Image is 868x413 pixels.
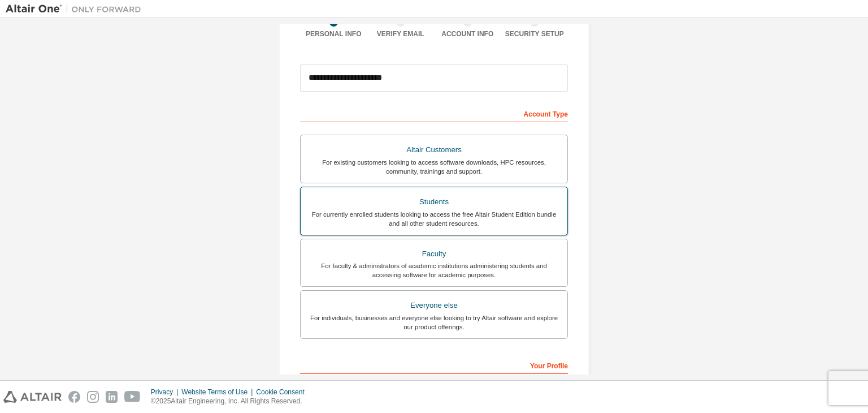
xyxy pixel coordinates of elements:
div: Verify Email [367,29,435,38]
div: Your Profile [300,356,568,374]
img: instagram.svg [87,391,99,403]
div: Everyone else [307,298,561,313]
p: © 2025 Altair Engineering, Inc. All Rights Reserved. [151,397,311,406]
div: Security Setup [501,29,568,38]
div: For faculty & administrators of academic institutions administering students and accessing softwa... [307,261,561,279]
img: Altair One [6,3,147,15]
div: For existing customers looking to access software downloads, HPC resources, community, trainings ... [307,158,561,176]
div: For currently enrolled students looking to access the free Altair Student Edition bundle and all ... [307,210,561,228]
img: altair_logo.svg [3,391,62,403]
img: facebook.svg [68,391,80,403]
div: For individuals, businesses and everyone else looking to try Altair software and explore our prod... [307,313,561,332]
div: Privacy [151,388,181,397]
div: Students [307,194,561,210]
img: youtube.svg [124,391,141,403]
div: Altair Customers [307,142,561,158]
div: Faculty [307,246,561,262]
div: Cookie Consent [256,388,311,397]
div: Personal Info [300,29,367,38]
div: Account Type [300,104,568,122]
div: Website Terms of Use [181,388,256,397]
img: linkedin.svg [106,391,118,403]
div: Account Info [434,29,501,38]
